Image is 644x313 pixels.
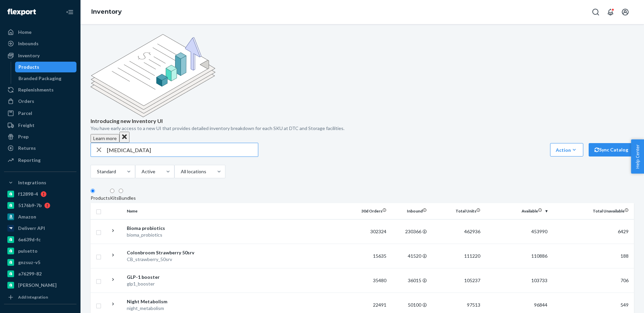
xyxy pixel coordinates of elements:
th: Name [124,203,200,219]
th: Available [483,203,550,219]
td: 230366 [389,219,429,244]
a: gnzsuz-v5 [4,257,76,268]
a: Freight [4,120,76,131]
div: Integrations [18,179,46,186]
button: Open notifications [604,5,617,19]
div: Prep [18,133,29,140]
div: Freight [18,122,35,129]
div: Standard [97,168,115,175]
a: [PERSON_NAME] [4,280,76,291]
span: 549 [621,302,629,308]
div: gnzsuz-v5 [18,259,40,266]
input: Standard [116,168,117,175]
div: Action [556,146,578,153]
a: Reporting [4,155,76,166]
td: 302324 [349,219,389,244]
p: Introducing new Inventory UI [91,117,634,125]
a: Amazon [4,211,76,222]
button: Open Search Box [589,5,602,19]
div: Reporting [18,157,41,164]
input: Bundles [119,189,123,193]
td: 41520 [389,244,429,268]
input: Search inventory by name or sku [107,143,258,156]
a: a76299-82 [4,268,76,279]
span: 111220 [464,253,480,259]
a: Returns [4,143,76,153]
span: 103733 [531,277,547,283]
button: Close Navigation [63,5,76,19]
input: All locations [206,168,207,175]
a: pulsetto [4,246,76,256]
div: Inventory [18,52,40,59]
div: 6e639d-fc [18,236,41,243]
a: Branded Packaging [15,73,77,84]
ol: breadcrumbs [86,2,127,22]
span: 110886 [531,253,547,259]
div: Products [18,64,39,70]
a: Products [15,62,77,72]
div: Add Integration [18,294,48,300]
div: pulsetto [18,248,38,254]
a: Replenishments [4,84,76,95]
div: Night Metabolism [127,298,197,305]
a: f12898-4 [4,189,76,199]
span: 6429 [618,229,629,234]
input: Products [91,189,95,193]
div: Bundles [119,195,136,201]
button: Action [550,143,583,156]
a: 6e639d-fc [4,234,76,245]
div: [PERSON_NAME] [18,282,57,289]
div: Amazon [18,213,36,220]
img: new-reports-banner-icon.82668bd98b6a51aee86340f2a7b77ae3.png [91,34,215,117]
div: Orders [18,98,34,105]
div: GLP-1 booster [127,274,197,280]
p: You have early access to a new UI that provides detailed inventory breakdown for each SKU at DTC ... [91,125,634,132]
a: Add Integration [4,293,76,301]
div: f12898-4 [18,191,38,197]
div: CB_strawberry_50srv [127,256,197,263]
div: 5176b9-7b [18,202,42,209]
a: Deliverr API [4,223,76,234]
div: glp1_booster [127,280,197,287]
span: 97513 [467,302,480,308]
a: Prep [4,131,76,142]
div: Colonbroom Strawberry 50srv [127,249,197,256]
div: Active [142,168,155,175]
div: Replenishments [18,86,54,93]
th: Total Unavailable [550,203,634,219]
span: 96844 [534,302,547,308]
th: Total Units [429,203,483,219]
div: a76299-82 [18,270,42,277]
div: Inbounds [18,40,39,47]
th: 30d Orders [349,203,389,219]
button: Learn more [91,134,119,143]
span: 462936 [464,229,480,234]
button: Help Center [631,139,644,174]
a: 5176b9-7b [4,200,76,211]
div: Returns [18,145,36,151]
div: Bioma probiotics [127,225,197,232]
td: 36015 [389,268,429,293]
span: 706 [621,277,629,283]
div: night_metabolism [127,305,197,312]
img: Flexport logo [7,9,36,15]
input: Active [155,168,156,175]
a: Orders [4,96,76,107]
input: Kits [110,189,114,193]
span: 188 [621,253,629,259]
button: Open account menu [619,5,632,19]
a: Home [4,27,76,38]
div: Home [18,29,32,36]
div: Branded Packaging [18,75,61,82]
div: bioma_probiotics [127,232,197,238]
div: Parcel [18,110,32,117]
a: Parcel [4,108,76,119]
button: Integrations [4,177,76,188]
span: 105237 [464,277,480,283]
div: All locations [181,168,206,175]
a: Inbounds [4,38,76,49]
button: Close [119,132,129,143]
th: Inbound [389,203,429,219]
td: 35480 [349,268,389,293]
